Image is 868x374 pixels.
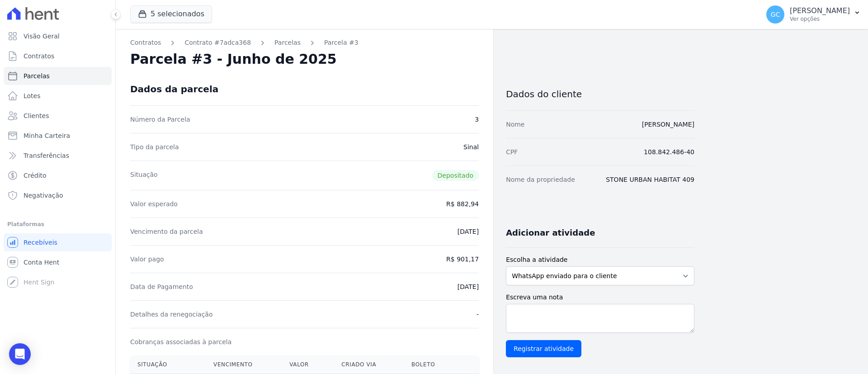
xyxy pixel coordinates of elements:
dt: Vencimento da parcela [130,227,203,236]
dt: Data de Pagamento [130,282,193,291]
span: Crédito [24,171,47,180]
dd: R$ 901,17 [446,255,479,264]
a: Parcela #3 [324,38,359,47]
span: Recebíveis [24,238,57,247]
dt: Situação [130,170,158,181]
h2: Parcela #3 - Junho de 2025 [130,51,337,67]
a: Visão Geral [4,27,112,45]
dd: STONE URBAN HABITAT 409 [606,175,694,184]
a: Minha Carteira [4,127,112,145]
span: Clientes [24,111,49,120]
dd: 108.842.486-40 [644,147,694,156]
a: Lotes [4,87,112,105]
span: Depositado [432,170,479,181]
a: Contratos [130,38,161,47]
span: Parcelas [24,71,50,80]
a: Parcelas [274,38,301,47]
a: Conta Hent [4,253,112,271]
dt: Número da Parcela [130,115,190,124]
dt: Valor pago [130,255,164,264]
a: [PERSON_NAME] [642,121,694,128]
a: Crédito [4,166,112,185]
a: Clientes [4,107,112,125]
dd: Sinal [463,142,479,151]
span: Lotes [24,91,41,100]
button: 5 selecionados [130,5,212,23]
dd: [DATE] [458,227,479,236]
span: Transferências [24,151,69,160]
dt: Detalhes da renegociação [130,310,213,319]
div: Dados da parcela [130,84,218,95]
dd: - [476,310,479,319]
dd: 3 [475,115,479,124]
p: [PERSON_NAME] [790,6,850,15]
dt: Valor esperado [130,199,178,208]
nav: Breadcrumb [130,38,479,47]
label: Escolha a atividade [506,255,694,265]
h3: Adicionar atividade [506,227,595,238]
dt: Nome [506,120,524,129]
p: Ver opções [790,15,850,23]
th: Criado via [334,355,404,374]
th: Situação [130,355,206,374]
span: Negativação [24,191,63,200]
dd: [DATE] [458,282,479,291]
span: GC [771,11,780,18]
span: Minha Carteira [24,131,70,140]
dt: CPF [506,147,518,156]
dt: Nome da propriedade [506,175,575,184]
button: GC [PERSON_NAME] Ver opções [759,2,868,27]
a: Transferências [4,147,112,165]
a: Recebíveis [4,233,112,251]
span: Visão Geral [24,32,60,41]
a: Contrato #7adca368 [184,38,251,47]
th: Boleto [404,355,458,374]
div: Open Intercom Messenger [9,343,31,365]
a: Parcelas [4,67,112,85]
dd: R$ 882,94 [446,199,479,208]
h3: Dados do cliente [506,89,694,99]
a: Contratos [4,47,112,65]
div: Plataformas [7,219,108,230]
a: Negativação [4,186,112,204]
th: Vencimento [206,355,282,374]
input: Registrar atividade [506,340,581,357]
th: Valor [282,355,334,374]
span: Contratos [24,52,54,61]
span: Conta Hent [24,258,59,267]
label: Escreva uma nota [506,293,694,302]
dt: Tipo da parcela [130,142,179,151]
dt: Cobranças associadas à parcela [130,337,231,346]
